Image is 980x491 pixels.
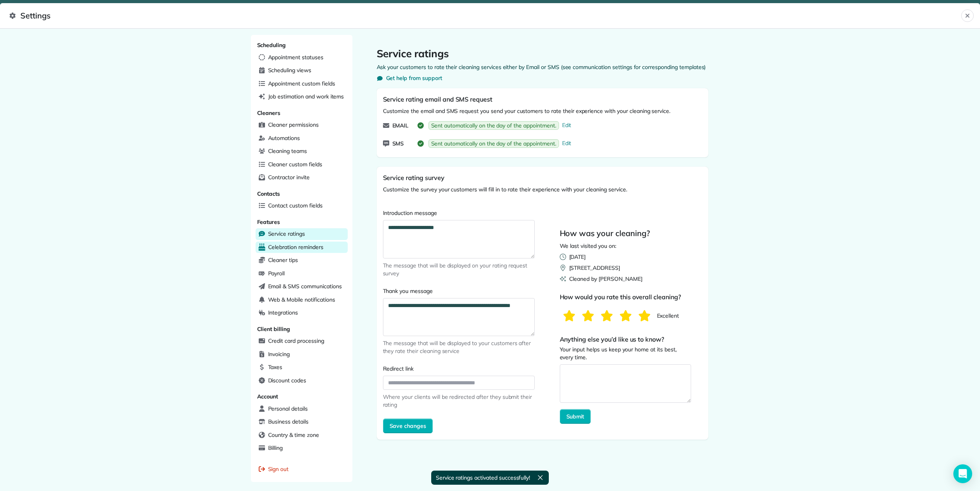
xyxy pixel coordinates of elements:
button: Get help from support [377,74,442,82]
a: Cleaning teams [256,145,348,157]
h2: Service rating email and SMS request [383,95,493,104]
span: Excellent [657,312,679,320]
a: Service ratings [256,228,348,240]
a: Cleaner tips [256,255,348,266]
label: Introduction message [383,209,535,217]
label: How would you rate this overall cleaning? [560,292,693,302]
a: Cleaner permissions [256,119,348,131]
span: Business details [268,418,309,426]
a: Billing [256,442,348,454]
a: Cleaner custom fields [256,159,348,171]
span: Email [392,122,409,129]
a: Email & SMS communications [256,281,348,293]
span: SMS [392,140,404,147]
span: Cleaners [257,109,281,116]
span: Web & Mobile notifications [268,296,335,304]
a: Contact custom fields [256,200,348,212]
a: Sign out [256,464,348,475]
span: Contractor invite [268,173,310,181]
span: Contact custom fields [268,202,323,209]
p: Anything else you’d like us to know? [560,335,691,344]
a: Integrations [256,307,348,319]
span: Get help from support [386,74,442,82]
span: Service ratings activated successfully! [436,474,530,482]
span: Scheduling views [268,66,311,74]
span: Personal details [268,405,308,413]
span: Cleaner custom fields [268,160,322,168]
p: [STREET_ADDRESS] [569,264,620,272]
span: Payroll [268,269,285,277]
label: Your input helps us keep your home at its best, every time. [560,346,691,361]
a: Celebration reminders [256,242,348,253]
p: Cleaned by [PERSON_NAME] [569,275,642,283]
span: Client billing [257,326,290,333]
span: Service ratings [268,230,305,238]
p: Customize the survey your customers will fill in to rate their experience with your cleaning serv... [383,185,702,193]
span: Billing [268,444,283,452]
span: Account [257,393,278,400]
span: Cleaner permissions [268,121,319,129]
span: Edit [562,139,572,148]
span: The message that will be displayed on your rating request survey [383,262,535,277]
label: Thank you message [383,287,535,295]
a: Credit card processing [256,335,348,347]
h2: How was your cleaning? [560,228,650,239]
label: Redirect link [383,365,535,373]
p: Customize the email and SMS request you send your customers to rate their experience with your cl... [383,107,671,115]
span: Cleaning teams [268,147,307,155]
span: Sent automatically on the day of the appointment. [431,122,556,129]
a: Discount codes [256,375,348,387]
span: Sent automatically on the day of the appointment. [431,140,556,147]
a: Job estimation and work items [256,91,348,103]
p: Ask your customers to rate their cleaning services either by Email or SMS (see communication sett... [377,63,708,71]
a: Scheduling views [256,65,348,76]
span: Settings [9,9,961,22]
span: Where your clients will be redirected after they submit their rating [383,393,535,409]
a: Country & time zone [256,429,348,441]
a: Personal details [256,403,348,415]
span: Appointment custom fields [268,80,335,87]
span: Invoicing [268,350,290,358]
a: Business details [256,416,348,428]
span: Email & SMS communications [268,282,342,290]
span: Cleaner tips [268,256,298,264]
p: [DATE] [569,253,586,261]
a: Appointment custom fields [256,78,348,90]
span: Scheduling [257,42,286,49]
span: Taxes [268,363,283,371]
span: Save changes [390,422,426,430]
span: Submit [566,413,584,420]
a: Payroll [256,268,348,280]
div: Open Intercom Messenger [953,464,972,483]
span: Sign out [268,465,289,473]
a: Automations [256,133,348,144]
button: Save changes [383,418,433,433]
span: Credit card processing [268,337,324,345]
a: Sent automatically on the day of the appointment.Edit [427,118,575,133]
a: Appointment statuses [256,52,348,64]
h2: Service rating survey [383,173,702,182]
span: Integrations [268,309,298,316]
span: Automations [268,134,300,142]
a: Web & Mobile notifications [256,294,348,306]
p: We last visited you on: [560,242,650,250]
a: Invoicing [256,349,348,360]
button: Close [961,9,974,22]
span: Edit [562,121,572,130]
button: Submit [560,409,591,424]
h1: Service ratings [377,47,708,60]
span: Contacts [257,190,280,197]
span: The message that will be displayed to your customers after they rate their cleaning service [383,339,535,355]
span: Job estimation and work items [268,93,344,100]
a: Sent automatically on the day of the appointment.Edit [427,136,575,151]
span: Celebration reminders [268,243,323,251]
a: Contractor invite [256,172,348,184]
span: Appointment statuses [268,53,323,61]
span: Features [257,218,280,225]
span: Discount codes [268,376,306,384]
span: Country & time zone [268,431,319,439]
a: Taxes [256,362,348,373]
